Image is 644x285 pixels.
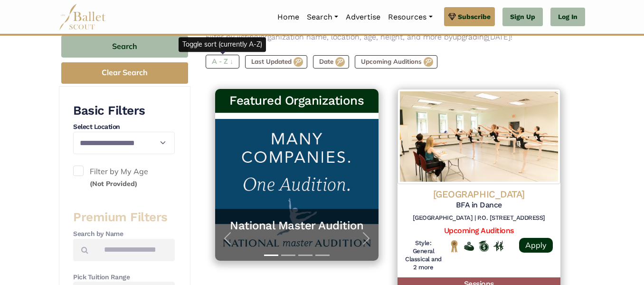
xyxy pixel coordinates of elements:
[493,241,503,251] img: In Person
[444,226,514,235] a: Upcoming Auditions
[225,218,369,233] a: National Master Audition
[405,239,442,272] h6: Style: General Classical and 2 more
[315,250,330,261] button: Slide 4
[73,166,175,190] label: Filter by My Age
[453,32,488,41] a: upgrading
[206,31,570,43] p: Filter by listing/organization name, location, age, height, and more by [DATE]!
[73,103,175,119] h3: Basic Filters
[342,7,384,27] a: Advertise
[96,239,175,261] input: Search by names...
[73,229,175,239] h4: Search by Name
[298,250,313,261] button: Slide 3
[281,250,295,261] button: Slide 2
[303,7,342,27] a: Search
[398,89,561,184] img: Logo
[405,214,553,222] h6: [GEOGRAPHIC_DATA] | P.O. [STREET_ADDRESS]
[206,55,239,68] label: A - Z ↓
[179,37,266,51] div: Toggle sort (currently A-Z)
[384,7,436,27] a: Resources
[550,8,585,27] a: Log In
[355,55,437,69] label: Upcoming Auditions
[464,242,474,251] img: Offers Financial Aid
[61,62,188,84] button: Clear Search
[73,209,175,226] h3: Premium Filters
[245,55,307,69] label: Last Updated
[73,273,175,282] h4: Pick Tuition Range
[405,188,553,200] h4: [GEOGRAPHIC_DATA]
[405,200,553,210] h5: BFA in Dance
[448,11,456,22] img: gem.svg
[264,250,278,261] button: Slide 1
[90,179,137,188] small: (Not Provided)
[458,11,491,22] span: Subscribe
[73,122,175,132] h4: Select Location
[313,55,349,69] label: Date
[519,238,553,253] a: Apply
[479,241,489,252] img: Offers Scholarship
[449,240,459,252] img: National
[444,7,495,26] a: Subscribe
[274,7,303,27] a: Home
[61,35,188,58] button: Search
[502,8,543,27] a: Sign Up
[223,93,371,109] h3: Featured Organizations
